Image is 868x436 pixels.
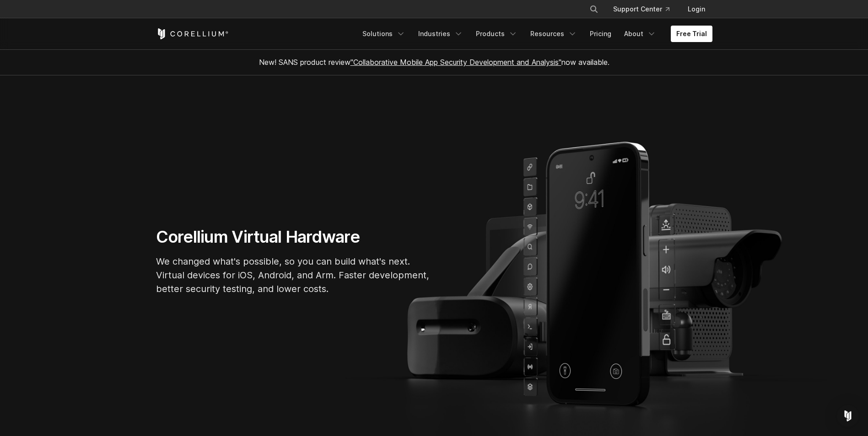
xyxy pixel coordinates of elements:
a: Corellium Home [156,28,229,39]
a: Industries [413,26,469,42]
a: "Collaborative Mobile App Security Development and Analysis" [350,58,561,67]
p: We changed what's possible, so you can build what's next. Virtual devices for iOS, Android, and A... [156,255,431,296]
a: Login [680,1,712,17]
a: Free Trial [671,26,712,42]
a: Products [470,26,523,42]
span: New! SANS product review now available. [259,58,609,67]
a: Solutions [357,26,411,42]
a: Resources [525,26,582,42]
div: Navigation Menu [578,1,712,17]
button: Search [586,1,602,17]
div: Open Intercom Messenger [837,405,859,427]
a: About [619,26,662,42]
a: Pricing [584,26,617,42]
h1: Corellium Virtual Hardware [156,227,431,247]
div: Navigation Menu [357,26,712,42]
a: Support Center [606,1,677,17]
